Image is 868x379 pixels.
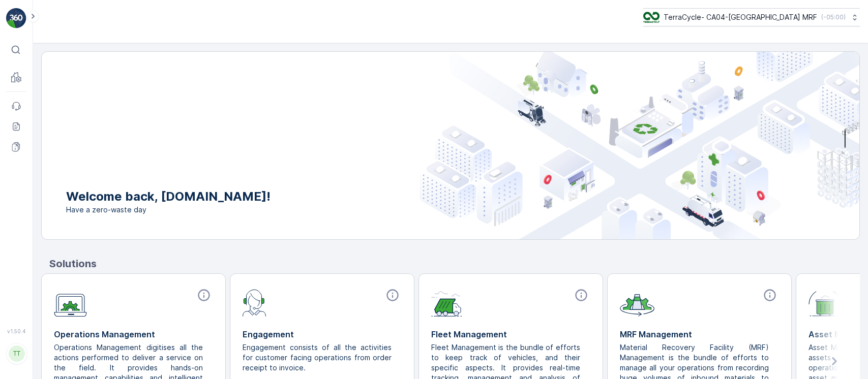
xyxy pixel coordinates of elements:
[431,328,590,340] p: Fleet Management
[620,328,779,340] p: MRF Management
[620,288,654,317] img: module-icon
[6,328,26,334] span: v 1.50.4
[243,288,266,317] img: module-icon
[664,12,817,22] p: TerraCycle- CA04-[GEOGRAPHIC_DATA] MRF
[54,288,87,317] img: module-icon
[431,288,462,317] img: module-icon
[243,328,402,340] p: Engagement
[809,288,841,317] img: module-icon
[54,328,213,340] p: Operations Management
[49,256,860,271] p: Solutions
[643,8,860,26] button: TerraCycle- CA04-[GEOGRAPHIC_DATA] MRF(-05:00)
[6,336,26,371] button: TT
[821,13,846,21] p: ( -05:00 )
[66,205,271,215] span: Have a zero-waste day
[6,8,26,28] img: logo
[243,342,394,373] p: Engagement consists of all the activities for customer facing operations from order receipt to in...
[420,52,859,239] img: city illustration
[9,345,25,362] div: TT
[66,188,271,205] p: Welcome back, [DOMAIN_NAME]!
[643,12,660,23] img: TC_8rdWMmT_gp9TRR3.png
